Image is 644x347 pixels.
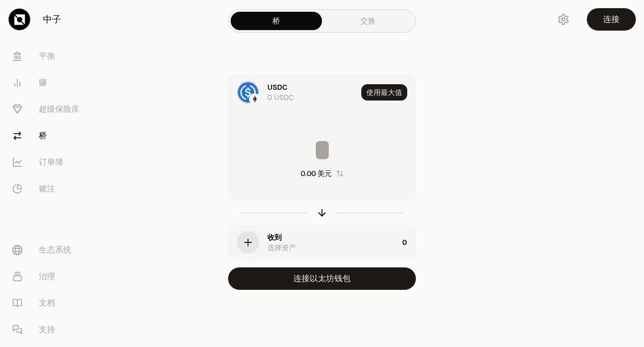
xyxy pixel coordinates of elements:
[39,130,47,141] font: 桥
[39,271,55,282] font: 治理
[366,88,402,97] font: 使用最大值
[229,225,398,260] div: 收到选择资产
[39,298,55,308] font: 文档
[360,16,376,26] font: 交换
[39,51,55,61] font: 平衡
[4,69,110,96] a: 赚
[267,93,294,102] font: 0 USDC
[229,75,357,110] div: USDC 徽标以太坊标志USDC0 USDC
[228,267,416,290] button: 连接以太坊钱包
[4,176,110,202] a: 赌注
[293,273,351,284] font: 连接以太坊钱包
[43,13,61,25] font: 中子
[402,238,407,247] font: 0
[603,14,620,24] font: 连接
[4,122,110,149] a: 桥
[4,43,110,69] a: 平衡
[39,77,47,88] font: 赚
[273,16,280,26] font: 桥
[267,83,287,92] font: USDC
[4,290,110,316] a: 文档
[267,243,296,252] font: 选择资产
[39,244,71,255] font: 生态系统
[39,104,80,114] font: 超级保险库
[4,149,110,176] a: 订单簿
[267,233,282,242] font: 收到
[39,324,55,335] font: 支持
[361,84,407,101] button: 使用最大值
[39,157,63,167] font: 订单簿
[4,263,110,290] a: 治理
[39,183,55,194] font: 赌注
[4,96,110,122] a: 超级保险库
[4,316,110,343] a: 支持
[587,8,636,31] button: 连接
[250,94,259,104] img: 以太坊标志
[229,225,415,260] button: 收到选择资产0
[4,237,110,263] a: 生态系统
[301,169,332,178] font: 0.00 美元
[301,168,344,179] button: 0.00 美元
[238,82,258,103] img: USDC 徽标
